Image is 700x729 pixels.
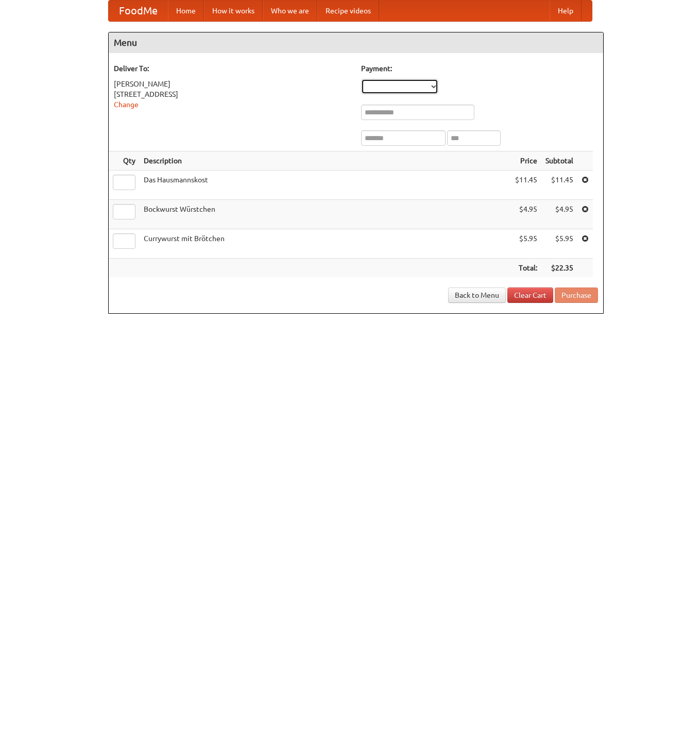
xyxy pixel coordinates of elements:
[109,151,140,171] th: Qty
[140,229,511,259] td: Currywurst mit Brötchen
[317,1,379,21] a: Recipe videos
[541,151,577,171] th: Subtotal
[541,229,577,259] td: $5.95
[140,171,511,200] td: Das Hausmannskost
[511,171,541,200] td: $11.45
[541,171,577,200] td: $11.45
[555,287,598,303] button: Purchase
[114,63,351,74] h5: Deliver To:
[114,79,351,89] div: [PERSON_NAME]
[140,200,511,229] td: Bockwurst Würstchen
[109,32,603,53] h4: Menu
[541,259,577,278] th: $22.35
[114,89,351,99] div: [STREET_ADDRESS]
[140,151,511,171] th: Description
[541,200,577,229] td: $4.95
[507,287,553,303] a: Clear Cart
[511,151,541,171] th: Price
[550,1,582,21] a: Help
[109,1,168,21] a: FoodMe
[448,287,506,303] a: Back to Menu
[263,1,317,21] a: Who we are
[511,229,541,259] td: $5.95
[511,200,541,229] td: $4.95
[361,63,598,74] h5: Payment:
[114,100,139,109] a: Change
[204,1,263,21] a: How it works
[511,259,541,278] th: Total:
[168,1,204,21] a: Home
